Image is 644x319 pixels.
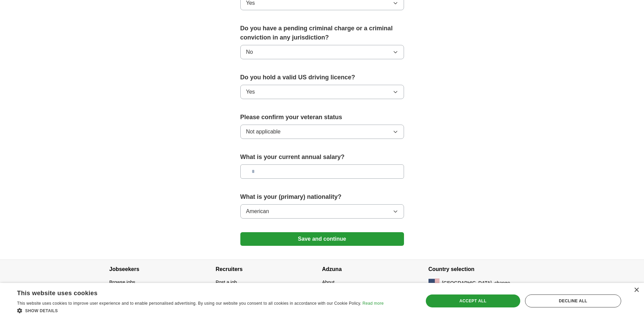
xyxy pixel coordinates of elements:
button: Yes [240,85,404,99]
label: Please confirm your veteran status [240,113,404,122]
button: No [240,45,404,59]
span: Yes [246,88,255,96]
label: What is your current annual salary? [240,153,404,162]
label: Do you hold a valid US driving licence? [240,73,404,82]
a: Browse jobs [109,280,135,285]
span: [GEOGRAPHIC_DATA] [442,280,492,287]
img: US flag [429,279,439,287]
button: American [240,204,404,219]
div: Close [634,288,639,293]
div: Decline all [525,294,621,307]
div: This website uses cookies [17,287,366,297]
span: American [246,207,269,216]
h4: Country selection [429,260,535,279]
div: Accept all [426,294,520,307]
a: About [322,280,335,285]
label: Do you have a pending criminal charge or a criminal conviction in any jurisdiction? [240,24,404,42]
button: Save and continue [240,232,404,246]
span: This website uses cookies to improve user experience and to enable personalised advertising. By u... [17,301,361,306]
button: Not applicable [240,125,404,139]
span: No [246,48,253,56]
a: Post a job [216,280,237,285]
button: change [494,280,510,287]
a: Read more, opens a new window [362,301,384,306]
div: Show details [17,307,384,314]
span: Show details [25,308,58,313]
label: What is your (primary) nationality? [240,192,404,202]
span: Not applicable [246,128,281,136]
